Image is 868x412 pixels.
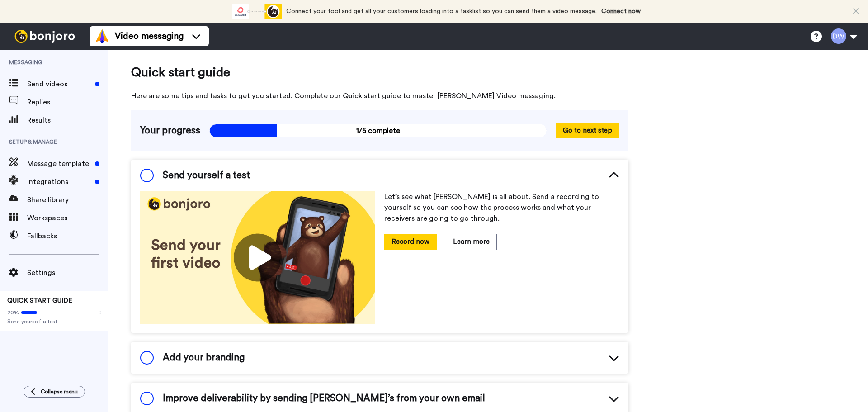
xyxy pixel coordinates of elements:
[140,191,375,324] img: 178eb3909c0dc23ce44563bdb6dc2c11.jpg
[140,124,200,137] span: Your progress
[7,318,101,325] span: Send yourself a test
[163,351,245,365] span: Add your branding
[131,90,628,101] span: Here are some tips and tasks to get you started. Complete our Quick start guide to master [PERSON...
[95,29,109,43] img: vm-color.svg
[384,234,437,250] button: Record now
[163,169,250,182] span: Send yourself a test
[209,124,547,137] span: 1/5 complete
[27,79,91,90] span: Send videos
[384,191,619,224] p: Let’s see what [PERSON_NAME] is all about. Send a recording to yourself so you can see how the pr...
[27,97,108,108] span: Replies
[131,63,628,81] span: Quick start guide
[24,386,85,398] button: Collapse menu
[446,234,497,250] button: Learn more
[601,8,641,14] a: Connect now
[163,392,485,405] span: Improve deliverability by sending [PERSON_NAME]’s from your own email
[27,158,91,169] span: Message template
[556,123,619,138] button: Go to next step
[27,176,91,187] span: Integrations
[232,4,282,19] div: animation
[115,30,184,43] span: Video messaging
[7,298,72,304] span: QUICK START GUIDE
[41,388,78,395] span: Collapse menu
[27,213,108,223] span: Workspaces
[27,194,108,205] span: Share library
[27,267,108,278] span: Settings
[286,8,597,14] span: Connect your tool and get all your customers loading into a tasklist so you can send them a video...
[27,115,108,126] span: Results
[27,231,108,242] span: Fallbacks
[11,30,79,43] img: bj-logo-header-white.svg
[7,309,19,316] span: 20%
